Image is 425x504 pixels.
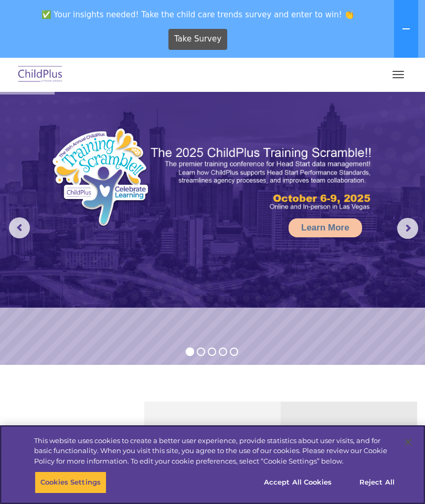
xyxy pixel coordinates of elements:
[35,471,107,493] button: Cookies Settings
[258,471,337,493] button: Accept All Cookies
[34,436,396,467] div: This website uses cookies to create a better user experience, provide statistics about user visit...
[289,218,362,237] a: Learn More
[174,30,221,48] span: Take Survey
[344,471,410,493] button: Reject All
[16,62,65,87] img: ChildPlus by Procare Solutions
[397,430,420,454] button: Close
[168,29,228,50] a: Take Survey
[4,4,392,25] span: ✅ Your insights needed! Take the child care trends survey and enter to win! 👏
